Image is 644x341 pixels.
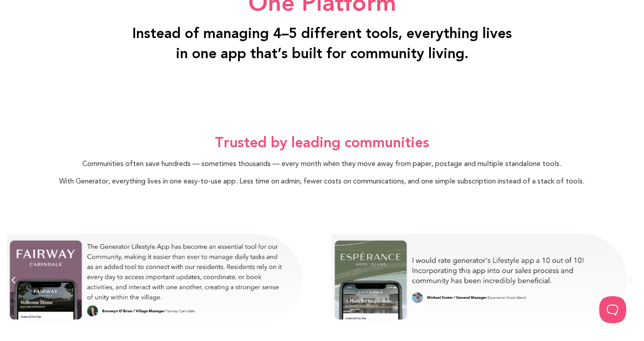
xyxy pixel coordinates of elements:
span: Communities often save hundreds — sometimes thousands — every month when they move away from pape... [82,159,561,168]
iframe: Toggle Customer Support [599,296,626,323]
div: Previous slide [9,276,18,285]
h2: Instead of managing 4–5 different tools, everything lives in one app that’s built for community l... [131,23,513,64]
div: Next slide [626,276,635,285]
span: With Generator, everything lives in one easy-to-use app. Less time on admin, fewer costs on commu... [59,177,584,185]
h2: Trusted by leading communities [4,135,640,149]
